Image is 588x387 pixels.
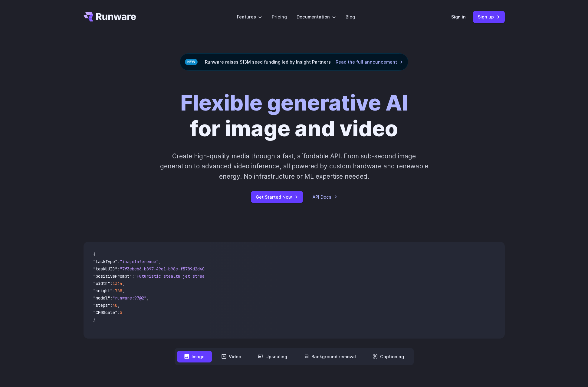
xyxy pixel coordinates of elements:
[313,193,337,200] a: API Docs
[251,191,303,203] a: Get Started Now
[110,295,113,301] span: :
[336,58,403,65] a: Read the full announcement
[93,281,110,286] span: "width"
[93,259,117,264] span: "taskType"
[117,310,120,315] span: :
[122,288,125,293] span: ,
[177,351,212,362] button: Image
[110,303,113,308] span: :
[117,303,120,308] span: ,
[346,13,355,20] a: Blog
[134,273,355,279] span: "Futuristic stealth jet streaking through a neon-lit cityscape with glowing purple exhaust"
[93,303,110,308] span: "steps"
[93,252,96,257] span: {
[84,12,136,21] a: Go to /
[120,266,212,272] span: "7f3ebcb6-b897-49e1-b98c-f5789d2d40d7"
[122,281,125,286] span: ,
[113,303,117,308] span: 40
[297,351,363,362] button: Background removal
[120,310,122,315] span: 5
[214,351,248,362] button: Video
[93,310,117,315] span: "CFGScale"
[113,288,115,293] span: :
[146,295,149,301] span: ,
[180,53,408,71] div: Runware raises $13M seed funding led by Insight Partners
[117,266,120,272] span: :
[451,13,466,20] a: Sign in
[120,259,159,264] span: "imageInference"
[132,273,134,279] span: :
[251,351,294,362] button: Upscaling
[159,151,429,181] p: Create high-quality media through a fast, affordable API. From sub-second image generation to adv...
[272,13,287,20] a: Pricing
[93,273,132,279] span: "positivePrompt"
[473,11,505,23] a: Sign up
[93,295,110,301] span: "model"
[93,288,113,293] span: "height"
[93,266,117,272] span: "taskUUID"
[93,317,96,322] span: }
[110,281,113,286] span: :
[297,13,336,20] label: Documentation
[113,281,122,286] span: 1344
[115,288,122,293] span: 768
[180,90,408,116] strong: Flexible generative AI
[366,351,411,362] button: Captioning
[113,295,146,301] span: "runware:97@2"
[159,259,161,264] span: ,
[117,259,120,264] span: :
[237,13,262,20] label: Features
[180,90,408,141] h1: for image and video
